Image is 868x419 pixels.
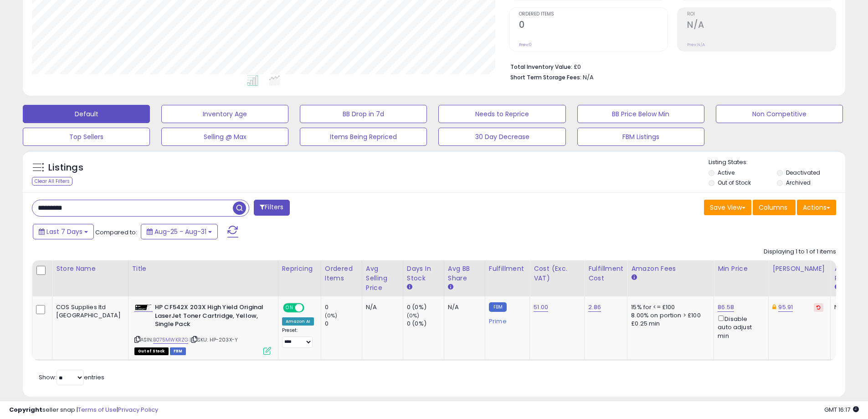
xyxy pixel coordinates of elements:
small: Avg BB Share. [448,283,453,291]
div: Repricing [282,264,317,274]
div: Ordered Items [325,264,358,283]
strong: Copyright [9,405,42,414]
div: Fulfillment [489,264,526,274]
div: N/A [834,303,864,311]
small: Prev: 0 [519,42,532,47]
p: Listing States: [709,158,845,167]
button: Inventory Age [161,105,288,123]
button: Filters [254,200,289,216]
img: 31+C3jncFPL._SL40_.jpg [134,305,153,310]
div: COS Supplies ltd [GEOGRAPHIC_DATA] [56,303,121,320]
button: Last 7 Days [33,224,94,239]
span: | SKU: HP-203X-Y [190,336,238,343]
div: Fulfillment Cost [588,264,623,283]
button: BB Drop in 7d [300,105,427,123]
div: Days In Stock [407,264,440,283]
small: (0%) [407,312,420,319]
div: Min Price [718,264,765,274]
b: HP CF542X 203X High Yield Original LaserJet Toner Cartridge, Yellow, Single Pack [155,303,266,331]
a: Privacy Policy [118,405,158,414]
div: Avg Selling Price [366,264,399,293]
label: Out of Stock [718,179,751,186]
div: £0.25 min [631,320,707,328]
div: Prime [489,314,523,325]
span: FBM [170,347,186,355]
div: Preset: [282,327,314,348]
button: Aug-25 - Aug-31 [141,224,218,239]
div: 0 [325,320,362,328]
div: Amazon Fees [631,264,710,274]
a: 95.91 [778,303,793,312]
div: ASIN: [134,303,271,354]
h2: 0 [519,20,668,32]
button: Selling @ Max [161,128,288,146]
div: seller snap | | [9,406,158,414]
button: BB Price Below Min [577,105,704,123]
div: 0 [325,303,362,311]
span: ON [284,304,295,312]
div: N/A [366,303,396,311]
small: Avg Win Price. [834,283,840,291]
div: N/A [448,303,478,311]
div: Disable auto adjust min [718,314,761,340]
button: Default [23,105,150,123]
a: 51.00 [534,303,548,312]
span: Last 7 Days [46,227,82,236]
div: 8.00% on portion > £100 [631,311,707,320]
div: Amazon AI [282,317,314,326]
span: N/A [583,73,594,82]
span: Aug-25 - Aug-31 [154,227,206,236]
button: Actions [797,200,836,215]
button: Top Sellers [23,128,150,146]
span: Ordered Items [519,12,668,17]
small: Amazon Fees. [631,274,637,282]
h5: Listings [48,161,83,174]
button: 30 Day Decrease [438,128,565,146]
div: 15% for <= £100 [631,303,707,311]
li: £0 [510,61,829,72]
small: Prev: N/A [687,42,705,47]
label: Deactivated [786,169,820,176]
span: All listings that are currently out of stock and unavailable for purchase on Amazon [134,347,169,355]
div: Avg BB Share [448,264,481,283]
div: Avg Win Price [834,264,868,283]
span: Compared to: [95,228,137,237]
h2: N/A [687,20,836,32]
button: Items Being Repriced [300,128,427,146]
a: 86.58 [718,303,734,312]
small: (0%) [325,312,338,319]
b: Short Term Storage Fees: [510,73,581,81]
button: Columns [753,200,796,215]
button: Save View [704,200,751,215]
small: FBM [489,302,507,312]
div: Displaying 1 to 1 of 1 items [764,248,836,256]
span: OFF [303,304,317,312]
div: Cost (Exc. VAT) [534,264,580,283]
label: Active [718,169,734,176]
a: B075MWKRZG [153,336,189,344]
a: 2.86 [588,303,601,312]
b: Total Inventory Value: [510,63,572,71]
span: ROI [687,12,836,17]
button: Non Competitive [716,105,843,123]
span: Columns [759,203,787,212]
button: FBM Listings [577,128,704,146]
div: 0 (0%) [407,303,444,311]
div: Store Name [56,264,124,274]
div: Title [132,264,274,274]
span: 2025-09-8 16:17 GMT [824,405,859,414]
div: [PERSON_NAME] [772,264,827,274]
div: 0 (0%) [407,320,444,328]
label: Archived [786,179,811,186]
span: Show: entries [39,373,104,382]
small: Days In Stock. [407,283,412,291]
button: Needs to Reprice [438,105,565,123]
div: Clear All Filters [32,177,72,186]
a: Terms of Use [78,405,117,414]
